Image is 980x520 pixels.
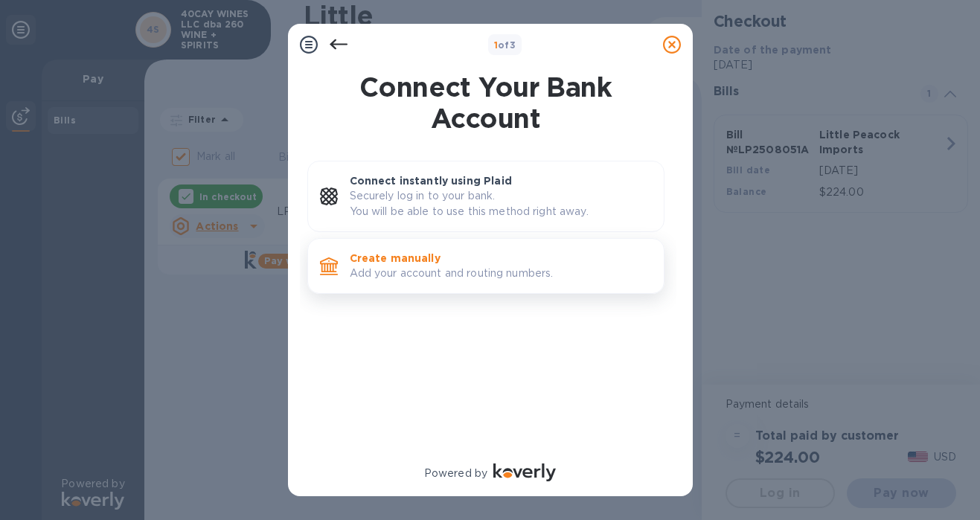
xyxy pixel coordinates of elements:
[493,463,556,481] img: Logo
[494,39,516,51] b: of 3
[301,71,670,134] h1: Connect Your Bank Account
[350,266,652,281] p: Add your account and routing numbers.
[350,188,652,219] p: Securely log in to your bank. You will be able to use this method right away.
[350,251,652,266] p: Create manually
[424,466,487,481] p: Powered by
[494,39,498,51] span: 1
[350,173,652,188] p: Connect instantly using Plaid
